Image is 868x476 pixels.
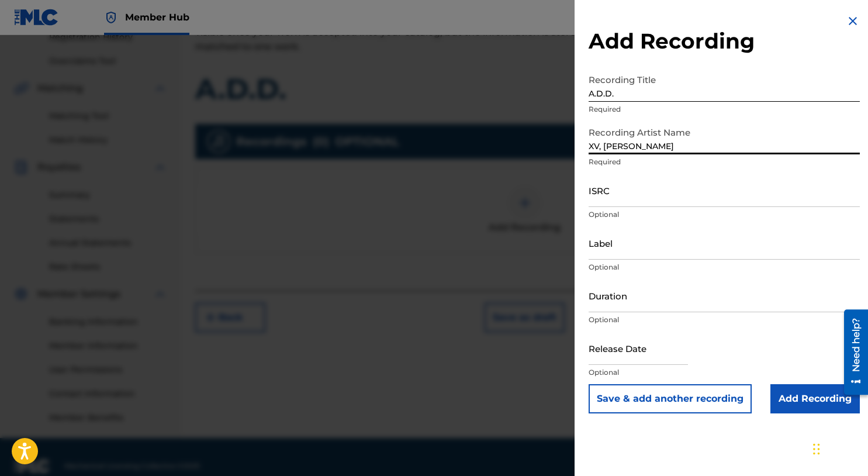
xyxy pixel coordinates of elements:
input: Add Recording [770,384,860,413]
p: Optional [589,209,860,220]
img: MLC Logo [14,9,59,26]
p: Required [589,104,860,115]
iframe: Resource Center [835,305,868,399]
p: Required [589,157,860,167]
button: Save & add another recording [589,384,752,413]
iframe: Chat Widget [810,420,868,476]
span: Member Hub [125,11,189,24]
div: Drag [813,432,820,467]
img: Top Rightsholder [104,11,118,25]
p: Optional [589,367,860,378]
p: Optional [589,315,860,325]
p: Optional [589,262,860,273]
h2: Add Recording [589,28,860,54]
